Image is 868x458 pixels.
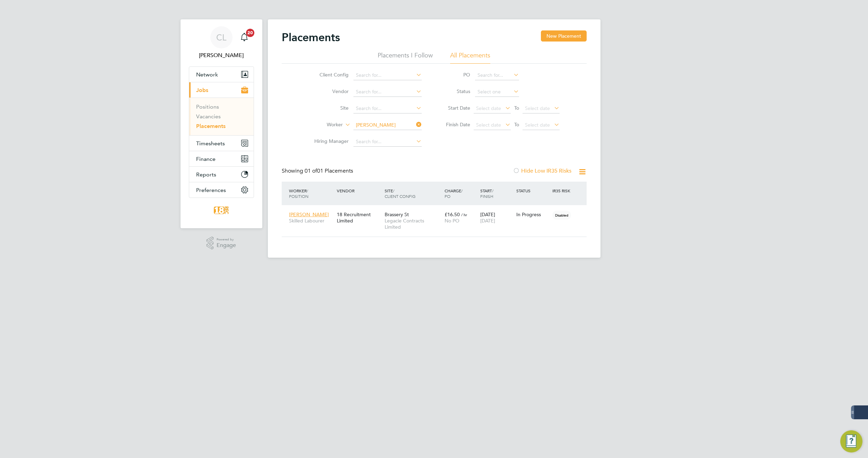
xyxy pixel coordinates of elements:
[196,71,218,78] span: Network
[309,105,349,111] label: Site
[196,103,219,110] a: Positions
[237,26,251,48] a: 20
[353,137,422,147] input: Search for...
[189,205,254,216] a: Go to home page
[475,87,519,97] input: Select one
[189,151,254,166] button: Finance
[476,122,501,128] span: Select date
[309,88,349,94] label: Vendor
[541,30,587,42] button: New Placement
[196,113,221,120] a: Vacancies
[445,188,463,199] span: / PO
[515,184,551,197] div: Status
[445,211,460,218] span: £16.50
[196,123,226,129] a: Placements
[335,184,383,197] div: Vendor
[217,237,236,242] span: Powered by
[196,187,226,193] span: Preferences
[552,211,571,220] span: Disabled
[476,105,501,111] span: Select date
[353,87,422,97] input: Search for...
[282,30,340,44] h2: Placements
[551,184,575,197] div: IR35 Risk
[479,184,515,202] div: Start
[309,72,349,78] label: Client Config
[309,138,349,144] label: Hiring Manager
[305,167,353,174] span: 01 Placements
[196,87,208,93] span: Jobs
[385,211,409,218] span: Brassery St
[196,140,225,147] span: Timesheets
[305,167,317,174] span: 01 of
[353,71,422,80] input: Search for...
[287,208,587,213] a: [PERSON_NAME]Skilled Labourer18 Recruitment LimitedBrassery StLegacie Contracts Limited£16.50 / h...
[461,212,467,217] span: / hr
[189,136,254,151] button: Timesheets
[385,188,415,199] span: / Client Config
[289,188,308,199] span: / Position
[378,51,433,64] li: Placements I Follow
[287,184,335,202] div: Worker
[445,218,459,224] span: No PO
[289,218,333,224] span: Skilled Labourer
[512,120,521,129] span: To
[525,105,550,111] span: Select date
[189,26,254,59] a: CL[PERSON_NAME]
[289,211,329,218] span: [PERSON_NAME]
[217,242,236,248] span: Engage
[383,184,443,202] div: Site
[439,72,470,78] label: PO
[512,103,521,112] span: To
[207,237,236,250] a: Powered byEngage
[282,167,354,175] div: Showing
[196,156,216,162] span: Finance
[439,121,470,128] label: Finish Date
[212,205,231,216] img: 18rec-logo-retina.png
[480,188,493,199] span: / Finish
[840,430,862,452] button: Engage Resource Center
[479,208,515,227] div: [DATE]
[353,104,422,113] input: Search for...
[189,182,254,198] button: Preferences
[480,218,495,224] span: [DATE]
[525,122,550,128] span: Select date
[189,51,254,59] span: Carla Lamb
[196,171,216,178] span: Reports
[443,184,479,202] div: Charge
[450,51,490,64] li: All Placements
[353,120,422,130] input: Search for...
[516,211,549,218] div: In Progress
[475,71,519,80] input: Search for...
[385,218,441,230] span: Legacie Contracts Limited
[513,167,571,174] label: Hide Low IR35 Risks
[189,67,254,82] button: Network
[439,105,470,111] label: Start Date
[181,19,262,228] nav: Main navigation
[189,167,254,182] button: Reports
[303,121,343,128] label: Worker
[246,29,254,37] span: 20
[335,208,383,227] div: 18 Recruitment Limited
[189,98,254,135] div: Jobs
[216,33,226,42] span: CL
[439,88,470,94] label: Status
[189,82,254,98] button: Jobs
